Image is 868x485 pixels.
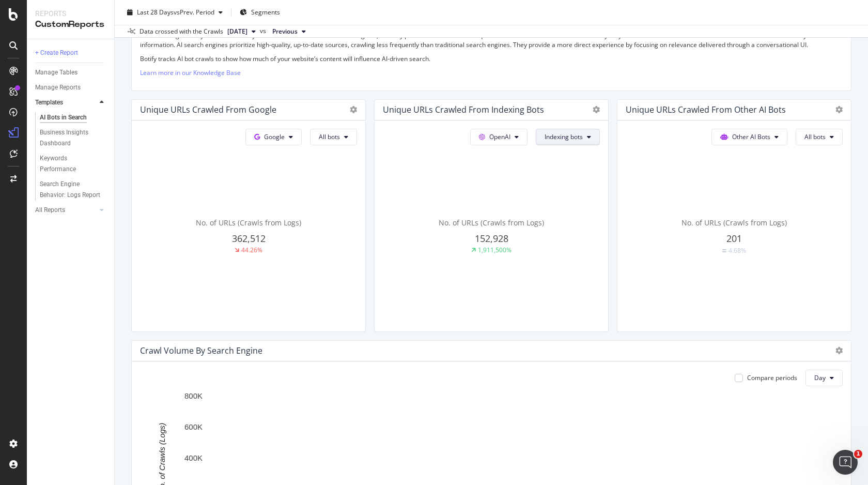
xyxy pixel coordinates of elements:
[35,205,65,216] div: All Reports
[35,48,78,58] div: + Create Report
[196,218,301,228] span: No. of URLs (Crawls from Logs)
[40,112,87,123] div: AI Bots in Search
[40,179,101,201] div: Search Engine Behavior: Logs Report
[478,246,512,254] div: 1,911,500%
[711,129,787,145] button: Other AI Bots
[536,129,600,145] button: Indexing bots
[236,4,284,21] button: Segments
[722,249,726,252] img: Equal
[268,25,310,38] button: Previous
[35,82,107,93] a: Manage Reports
[383,104,544,115] div: Unique URLs Crawled from Indexing bots
[40,153,107,175] a: Keywords Performance
[139,27,223,36] div: Data crossed with the Crawls
[40,153,98,175] div: Keywords Performance
[35,205,97,216] a: All Reports
[475,232,508,245] span: 152,928
[140,104,276,115] div: Unique URLs Crawled from Google
[184,391,203,400] text: 800K
[184,422,203,431] text: 600K
[140,31,843,49] p: AI search engines rely on bots to crawl your website like traditional search engines, but they pr...
[35,97,97,108] a: Templates
[40,112,107,123] a: AI Bots in Search
[184,453,203,462] text: 400K
[272,27,298,36] span: Previous
[35,8,106,19] div: Reports
[40,127,99,149] div: Business Insights Dashboard
[140,54,843,63] p: Botify tracks AI bot crawls to show how much of your website’s content will influence AI-driven s...
[805,370,843,386] button: Day
[241,246,262,254] div: 44.26%
[726,232,742,245] span: 201
[123,4,227,21] button: Last 28 DaysvsPrev. Period
[35,19,106,31] div: CustomReports
[35,67,107,78] a: Manage Tables
[35,67,78,78] div: Manage Tables
[245,129,302,145] button: Google
[439,218,544,228] span: No. of URLs (Crawls from Logs)
[251,8,280,17] span: Segments
[319,132,340,141] span: All bots
[232,232,266,245] span: 362,512
[310,129,357,145] button: All bots
[796,129,843,145] button: All bots
[140,68,241,77] a: Learn more in our Knowledge Base
[223,25,260,38] button: [DATE]
[804,132,826,141] span: All bots
[681,218,787,228] span: No. of URLs (Crawls from Logs)
[489,132,510,141] span: OpenAI
[854,450,862,458] span: 1
[40,127,107,149] a: Business Insights Dashboard
[227,27,247,36] span: 2025 Aug. 17th
[833,450,858,475] iframe: Intercom live chat
[174,8,214,17] span: vs Prev. Period
[545,132,583,141] span: Indexing bots
[35,48,107,58] a: + Create Report
[732,132,770,141] span: Other AI Bots
[137,8,174,17] span: Last 28 Days
[470,129,528,145] button: OpenAI
[140,345,262,356] div: Crawl Volume By Search Engine
[131,99,366,332] div: Unique URLs Crawled from GoogleGoogleAll botsNo. of URLs (Crawls from Logs)362,51244.26%
[264,132,285,141] span: Google
[40,179,107,201] a: Search Engine Behavior: Logs Report
[626,104,786,115] div: Unique URLs Crawled from Other AI Bots
[35,82,81,93] div: Manage Reports
[747,373,797,382] div: Compare periods
[35,97,63,108] div: Templates
[814,373,826,382] span: Day
[374,99,609,332] div: Unique URLs Crawled from Indexing botsOpenAIIndexing botsNo. of URLs (Crawls from Logs)152,9281,9...
[617,99,851,332] div: Unique URLs Crawled from Other AI BotsOther AI BotsAll botsNo. of URLs (Crawls from Logs)201Equal...
[260,26,268,36] span: vs
[729,246,746,255] div: 4.68%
